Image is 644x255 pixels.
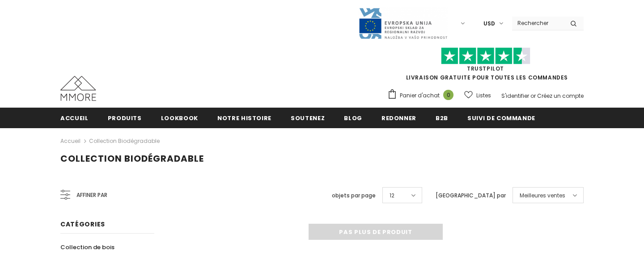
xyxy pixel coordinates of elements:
[291,108,325,128] a: soutenez
[60,239,114,255] a: Collection de bois
[60,152,204,165] span: Collection biodégradable
[381,108,416,128] a: Redonner
[476,91,491,100] span: Listes
[464,88,491,103] a: Listes
[76,190,107,200] span: Affiner par
[436,191,506,200] label: [GEOGRAPHIC_DATA] par
[60,136,80,146] a: Accueil
[358,19,448,27] a: Javni Razpis
[381,114,416,122] span: Redonner
[483,19,495,28] span: USD
[387,51,584,81] span: LIVRAISON GRATUITE POUR TOUTES LES COMMANDES
[537,92,584,100] a: Créez un compte
[436,108,448,128] a: B2B
[60,76,96,101] img: Cas MMORE
[108,108,142,128] a: Produits
[60,220,105,229] span: Catégories
[400,91,440,100] span: Panier d'achat
[161,108,198,128] a: Lookbook
[60,108,89,128] a: Accueil
[217,108,271,128] a: Notre histoire
[332,191,376,200] label: objets par page
[467,108,535,128] a: Suivi de commande
[344,108,362,128] a: Blog
[467,65,504,72] a: TrustPilot
[443,90,453,100] span: 0
[436,114,448,122] span: B2B
[501,92,529,100] a: S'identifier
[390,191,394,200] span: 12
[60,243,114,251] span: Collection de bois
[217,114,271,122] span: Notre histoire
[89,137,160,145] a: Collection biodégradable
[530,92,536,100] span: or
[161,114,198,122] span: Lookbook
[467,114,535,122] span: Suivi de commande
[344,114,362,122] span: Blog
[291,114,325,122] span: soutenez
[441,47,530,65] img: Faites confiance aux étoiles pilotes
[60,114,89,122] span: Accueil
[520,191,565,200] span: Meilleures ventes
[387,89,458,102] a: Panier d'achat 0
[108,114,142,122] span: Produits
[512,17,563,29] input: Search Site
[358,7,448,40] img: Javni Razpis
